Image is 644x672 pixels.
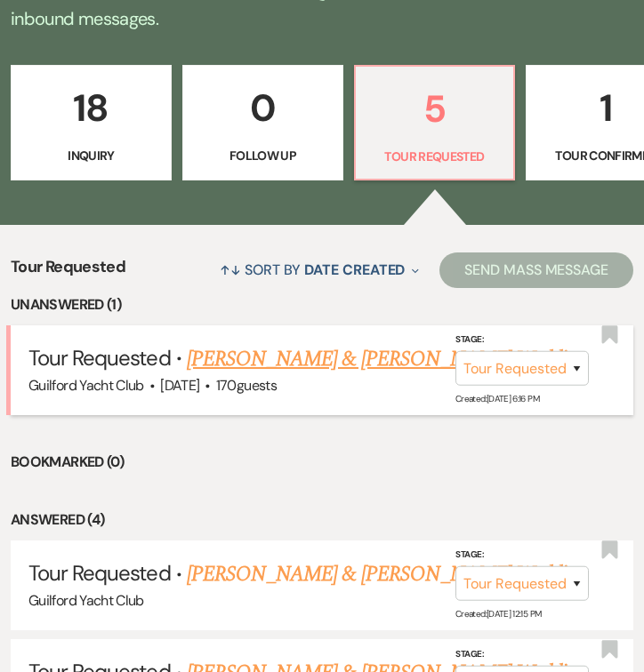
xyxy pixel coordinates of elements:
a: 0Follow Up [182,65,343,180]
label: Stage: [455,645,589,661]
a: [PERSON_NAME] & [PERSON_NAME] Wedding [187,558,585,590]
span: ↑↓ [220,260,241,279]
a: [PERSON_NAME] & [PERSON_NAME] Wedding [187,343,585,375]
label: Stage: [455,332,589,348]
span: Created: [DATE] 12:15 PM [455,608,541,620]
p: Follow Up [194,146,332,165]
a: 18Inquiry [11,65,172,180]
a: 5Tour Requested [354,65,515,180]
span: Date Created [304,260,405,279]
p: 5 [366,79,503,139]
p: Inquiry [22,146,160,165]
span: Guilford Yacht Club [28,376,144,395]
p: 18 [22,78,160,138]
span: Guilford Yacht Club [28,591,144,610]
span: Tour Requested [28,559,171,587]
button: Sort By Date Created [213,246,426,293]
span: Tour Requested [11,255,125,293]
span: Created: [DATE] 6:16 PM [455,393,539,404]
span: Tour Requested [28,344,171,372]
label: Stage: [455,547,589,563]
span: [DATE] [160,376,199,395]
li: Unanswered (1) [11,293,633,316]
li: Answered (4) [11,508,633,532]
button: Send Mass Message [439,252,633,288]
p: 0 [194,78,332,138]
li: Bookmarked (0) [11,451,633,474]
span: 170 guests [216,376,277,395]
p: Tour Requested [366,147,503,166]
